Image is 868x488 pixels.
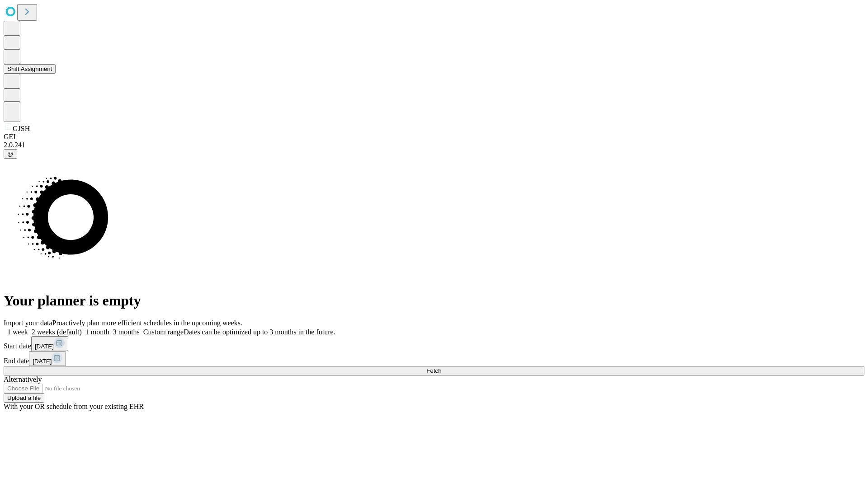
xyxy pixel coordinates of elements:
[4,319,52,327] span: Import your data
[4,366,864,375] button: Fetch
[4,393,44,403] button: Upload a file
[4,141,864,149] div: 2.0.241
[143,328,184,336] span: Custom range
[184,328,335,336] span: Dates can be optimized up to 3 months in the future.
[4,292,864,309] h1: Your planner is empty
[85,328,109,336] span: 1 month
[4,149,17,159] button: @
[35,343,54,350] span: [DATE]
[32,328,82,336] span: 2 weeks (default)
[31,336,68,351] button: [DATE]
[4,336,864,351] div: Start date
[13,125,30,132] span: GJSH
[7,150,14,157] span: @
[29,351,66,366] button: [DATE]
[4,133,864,141] div: GEI
[52,319,242,327] span: Proactively plan more efficient schedules in the upcoming weeks.
[113,328,140,336] span: 3 months
[33,358,52,365] span: [DATE]
[4,351,864,366] div: End date
[4,375,42,383] span: Alternatively
[4,64,56,74] button: Shift Assignment
[4,403,144,410] span: With your OR schedule from your existing EHR
[7,328,28,336] span: 1 week
[426,367,441,374] span: Fetch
